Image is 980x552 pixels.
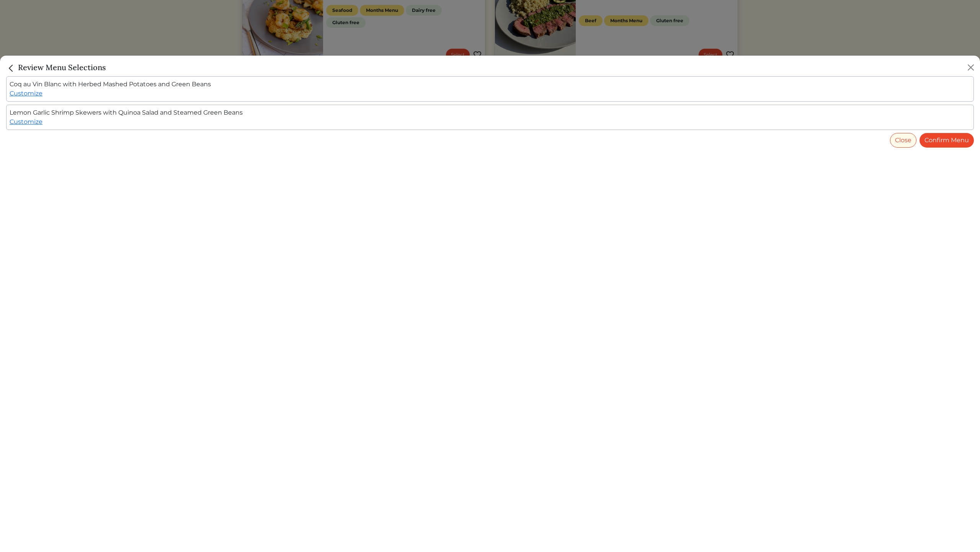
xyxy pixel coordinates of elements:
a: Close [6,62,18,72]
img: back_caret-0738dc900bf9763b5e5a40894073b948e17d9601fd527fca9689b06ce300169f.svg [6,63,16,73]
div: Lemon Garlic Shrimp Skewers with Quinoa Salad and Steamed Green Beans [6,105,974,130]
button: Close [965,61,977,74]
a: Customize [10,90,42,97]
button: Close [890,133,916,148]
div: Coq au Vin Blanc with Herbed Mashed Potatoes and Green Beans [6,76,974,102]
a: Confirm Menu [920,133,974,148]
h5: Review Menu Selections [6,62,106,73]
a: Customize [10,118,42,125]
